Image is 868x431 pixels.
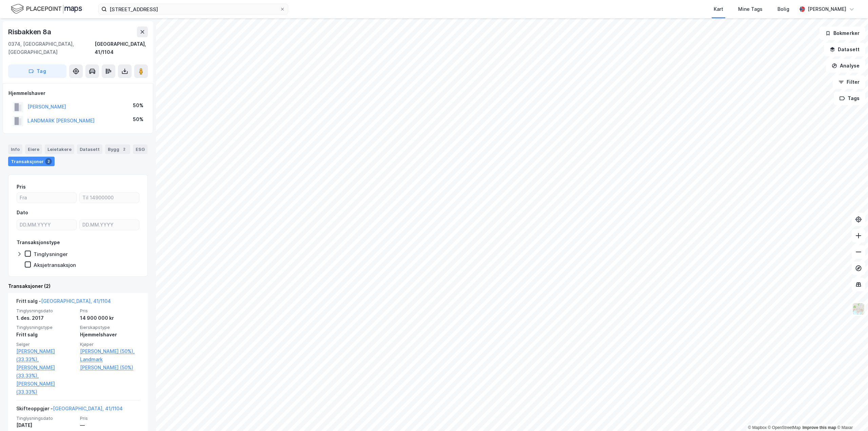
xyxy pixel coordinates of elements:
button: Analyse [826,59,865,73]
div: 50% [133,115,143,123]
div: Transaksjonstype [17,238,60,247]
div: Aksjetransaksjon [34,262,76,268]
a: Mapbox [748,425,767,430]
span: Tinglysningsdato [16,415,76,421]
div: [DATE] [16,421,76,429]
div: 2 [45,158,52,165]
div: Eiere [25,144,42,154]
div: — [80,421,140,429]
a: Improve this map [803,425,836,430]
div: Hjemmelshaver [8,89,147,97]
img: logo.f888ab2527a4732fd821a326f86c7f29.svg [11,3,82,15]
a: [PERSON_NAME] (33.33%) [16,380,76,396]
div: Skifteoppgjør - [16,405,123,415]
div: Bolig [777,5,789,13]
a: [PERSON_NAME] (33.33%), [16,347,76,364]
span: Eierskapstype [80,325,140,330]
button: Bokmerker [820,26,865,40]
a: [PERSON_NAME] (50%), [80,347,140,355]
div: Tinglysninger [34,251,68,257]
iframe: Chat Widget [834,398,868,431]
div: Transaksjoner [8,157,55,166]
input: Til 14900000 [80,193,139,203]
span: Tinglysningstype [16,325,76,330]
div: 2 [121,146,127,153]
a: [PERSON_NAME] (33.33%), [16,364,76,380]
div: 14 900 000 kr [80,314,140,322]
div: 50% [133,101,143,110]
a: [GEOGRAPHIC_DATA], 41/1104 [41,298,111,304]
div: Info [8,144,22,154]
a: [GEOGRAPHIC_DATA], 41/1104 [53,406,123,411]
input: Søk på adresse, matrikkel, gårdeiere, leietakere eller personer [107,4,280,14]
img: Z [852,302,865,315]
div: Bygg [105,144,130,154]
button: Datasett [824,43,865,56]
button: Tags [834,92,865,105]
button: Tag [8,64,66,78]
div: Kart [714,5,723,13]
input: Fra [17,193,76,203]
span: Pris [80,308,140,314]
span: Kjøper [80,341,140,347]
div: [GEOGRAPHIC_DATA], 41/1104 [95,40,148,56]
span: Selger [16,341,76,347]
input: DD.MM.YYYY [17,220,76,230]
span: Pris [80,415,140,421]
div: Transaksjoner (2) [8,282,148,290]
span: Tinglysningsdato [16,308,76,314]
div: Mine Tags [738,5,763,13]
div: Hjemmelshaver [80,331,140,339]
div: Risbakken 8a [8,26,53,37]
div: 1. des. 2017 [16,314,76,322]
div: Datasett [77,144,102,154]
div: 0374, [GEOGRAPHIC_DATA], [GEOGRAPHIC_DATA] [8,40,95,56]
div: Dato [17,209,28,217]
div: Fritt salg [16,331,76,339]
div: [PERSON_NAME] [808,5,846,13]
a: OpenStreetMap [768,425,801,430]
button: Filter [833,75,865,89]
div: Pris [17,183,26,191]
a: Landmark [PERSON_NAME] (50%) [80,355,140,372]
div: Fritt salg - [16,297,111,308]
div: ESG [133,144,147,154]
div: Leietakere [45,144,74,154]
input: DD.MM.YYYY [80,220,139,230]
